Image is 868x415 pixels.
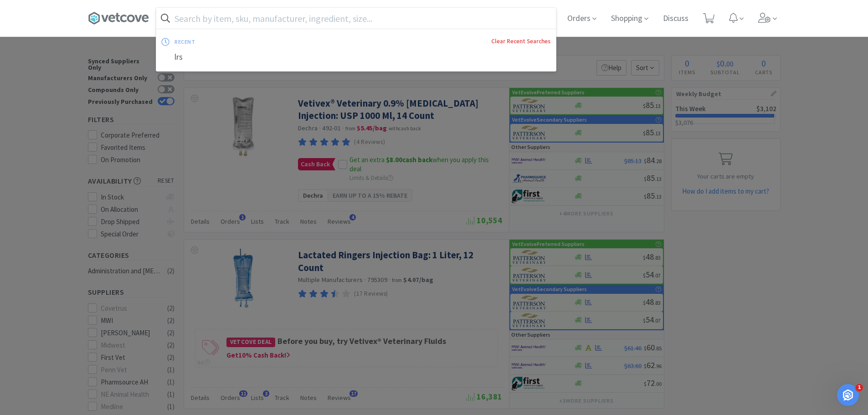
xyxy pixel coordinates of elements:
a: Clear Recent Searches [491,37,550,45]
div: recent [175,35,343,49]
a: Discuss [659,15,692,23]
div: lrs [156,49,556,66]
input: Search by item, sku, manufacturer, ingredient, size... [156,8,556,29]
span: 1 [856,384,863,391]
iframe: Intercom live chat [837,384,859,406]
